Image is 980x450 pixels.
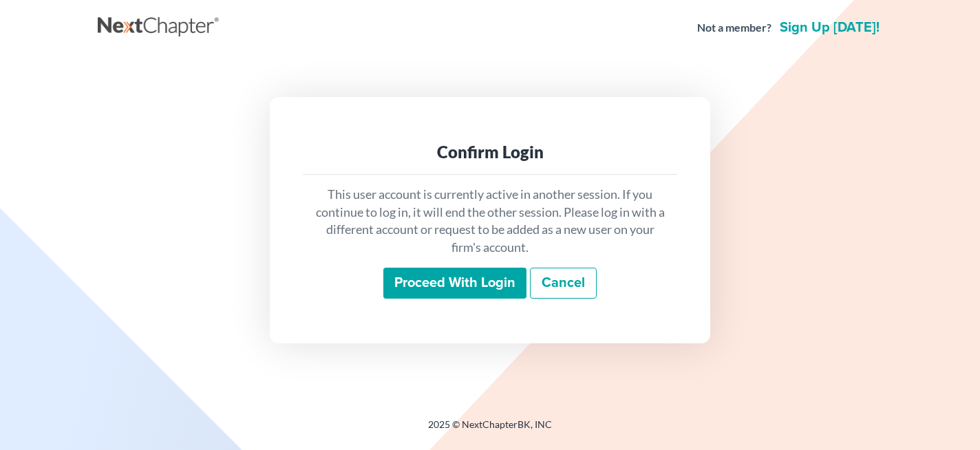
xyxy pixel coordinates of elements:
strong: Not a member? [697,20,771,36]
p: This user account is currently active in another session. If you continue to log in, it will end ... [314,186,666,257]
a: Sign up [DATE]! [777,21,882,34]
a: Cancel [530,268,597,299]
input: Proceed with login [383,268,526,299]
div: 2025 © NextChapterBK, INC [98,418,882,442]
div: Confirm Login [314,141,666,163]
